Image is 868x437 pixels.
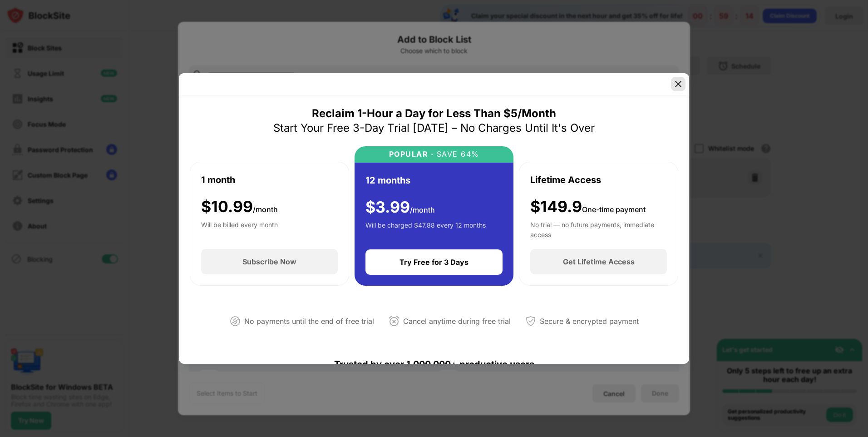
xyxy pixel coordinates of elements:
[230,316,241,327] img: not-paying
[530,173,601,187] div: Lifetime Access
[410,205,435,214] span: /month
[434,150,479,159] div: SAVE 64%
[582,205,646,214] span: One-time payment
[242,257,296,266] div: Subscribe Now
[530,198,646,216] div: $149.9
[399,258,469,267] div: Try Free for 3 Days
[403,315,511,328] div: Cancel anytime during free trial
[312,106,556,121] div: Reclaim 1-Hour a Day for Less Than $5/Month
[389,316,399,327] img: cancel-anytime
[273,121,595,135] div: Start Your Free 3-Day Trial [DATE] – No Charges Until It's Over
[201,198,278,216] div: $ 10.99
[365,174,410,187] div: 12 months
[253,205,278,214] span: /month
[525,316,536,327] img: secured-payment
[244,315,374,328] div: No payments until the end of free trial
[365,198,435,217] div: $ 3.99
[540,315,639,328] div: Secure & encrypted payment
[530,220,667,238] div: No trial — no future payments, immediate access
[563,257,635,266] div: Get Lifetime Access
[389,150,434,159] div: POPULAR ·
[201,173,235,187] div: 1 month
[190,343,678,386] div: Trusted by over 1,000,000+ productive users
[201,220,278,238] div: Will be billed every month
[365,220,486,238] div: Will be charged $47.88 every 12 months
